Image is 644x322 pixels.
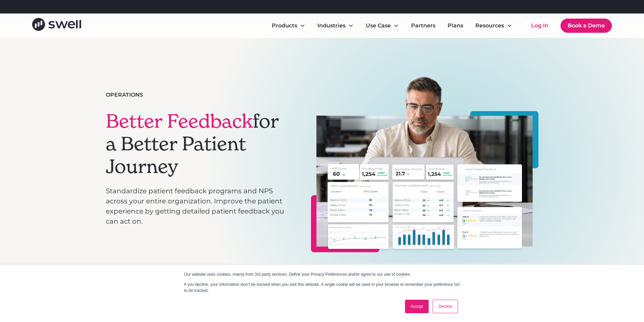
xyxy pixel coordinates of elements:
[317,22,345,30] div: Industries
[442,19,469,32] a: Plans
[433,300,458,313] a: Decline
[106,109,253,133] span: Better Feedback
[560,19,612,33] a: Book a Demo
[470,19,518,32] div: Resources
[406,19,441,32] a: Partners
[106,91,143,99] div: Operations
[184,271,460,277] p: Our website uses cookies, mainly from 3rd party services. Define your Privacy Preferences and/or ...
[524,19,555,32] a: Log In
[184,281,460,294] p: If you decline, your information won’t be tracked when you visit this website. A single cookie wi...
[272,22,297,30] div: Products
[106,186,288,226] p: Standardize patient feedback programs and NPS across your entire organization. Improve the patien...
[266,19,311,32] div: Products
[312,19,359,32] div: Industries
[366,22,391,30] div: Use Case
[106,110,288,178] h1: for a Better Patient Journey
[32,18,81,33] a: home
[311,76,538,252] img: A man looking at his laptop that shows performance metrics of all the reviews that have been left...
[360,19,404,32] div: Use Case
[405,300,429,313] a: Accept
[475,22,504,30] div: Resources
